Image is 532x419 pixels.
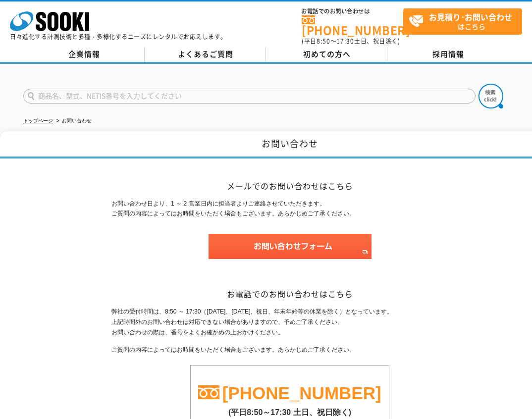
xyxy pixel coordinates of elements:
a: お見積り･お問い合わせはこちら [403,8,522,35]
h2: メールでのお問い合わせはこちら [111,181,468,191]
a: 企業情報 [23,47,145,62]
p: 日々進化する計測技術と多種・多様化するニーズにレンタルでお応えします。 [10,34,227,40]
span: 8:50 [317,37,330,46]
span: はこちら [409,9,522,34]
a: 初めての方へ [266,47,387,62]
h2: お電話でのお問い合わせはこちら [111,289,468,299]
p: お問い合わせ日より、1 ～ 2 営業日内に担当者よりご連絡させていただきます。 ご質問の内容によってはお時間をいただく場合もございます。あらかじめご了承ください。 [111,199,468,219]
a: 採用情報 [387,47,509,62]
p: 弊社の受付時間は、8:50 ～ 17:30（[DATE]、[DATE]、祝日、年末年始等の休業を除く）となっています。 上記時間外のお問い合わせは対応できない場合がありますので、予めご了承くださ... [111,307,468,337]
span: 17:30 [336,37,354,46]
input: 商品名、型式、NETIS番号を入力してください [23,89,476,104]
li: お問い合わせ [54,116,92,126]
p: (平日8:50～17:30 土日、祝日除く) [191,403,389,418]
span: 初めての方へ [303,49,351,59]
p: ご質問の内容によってはお時間をいただく場合もございます。あらかじめご了承ください。 [111,345,468,355]
a: トップページ [23,118,53,123]
a: よくあるご質問 [145,47,266,62]
img: btn_search.png [479,84,503,108]
a: [PHONE_NUMBER] [222,383,381,403]
span: お電話でのお問い合わせは [302,8,403,14]
a: お問い合わせフォーム [209,250,372,257]
img: お問い合わせフォーム [209,234,372,259]
strong: お見積り･お問い合わせ [429,11,512,23]
a: [PHONE_NUMBER] [302,15,403,36]
span: (平日 ～ 土日、祝日除く) [302,37,400,46]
